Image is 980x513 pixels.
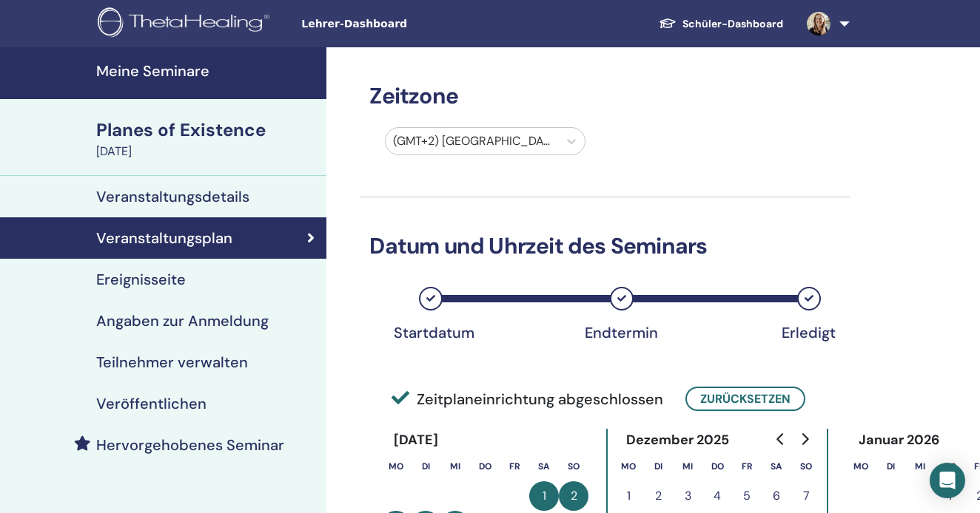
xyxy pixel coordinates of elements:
[96,353,248,371] h4: Teilnehmer verwalten
[930,463,965,498] div: Open Intercom Messenger
[392,388,663,410] span: Zeitplaneinrichtung abgeschlossen
[381,429,450,452] div: [DATE]
[96,143,318,160] div: [DATE]
[360,233,850,259] h3: Datum und Uhrzeit des Seminars
[360,83,850,109] h3: Zeitzone
[762,481,791,511] button: 6
[673,452,702,481] th: Mittwoch
[614,429,741,452] div: Dezember 2025
[96,395,207,412] h4: Veröffentlichen
[762,452,791,481] th: Samstag
[529,481,559,511] button: 1
[614,481,643,511] button: 1
[585,324,659,342] div: Endtermin
[529,452,559,481] th: Samstag
[500,452,529,481] th: Freitag
[96,312,269,330] h4: Angaben zur Anmeldung
[772,324,846,342] div: Erledigt
[846,429,951,452] div: Januar 2026
[791,452,821,481] th: Sonntag
[87,118,326,160] a: Planes of Existence[DATE]
[732,452,762,481] th: Freitag
[96,229,232,247] h4: Veranstaltungsplan
[559,481,588,511] button: 2
[769,424,793,454] button: Go to previous month
[98,7,275,41] img: logo.png
[702,452,732,481] th: Donnerstag
[559,452,588,481] th: Sonntag
[470,452,500,481] th: Donnerstag
[732,481,762,511] button: 5
[440,452,470,481] th: Mittwoch
[411,452,440,481] th: Dienstag
[702,481,732,511] button: 4
[659,17,677,30] img: graduation-cap-white.svg
[96,188,249,205] h4: Veranstaltungsdetails
[643,452,673,481] th: Dienstag
[791,481,821,511] button: 7
[96,62,318,80] h4: Meine Seminare
[96,436,284,454] h4: Hervorgehobenes Seminar
[935,452,964,481] th: Donnerstag
[876,452,905,481] th: Dienstag
[96,118,318,143] div: Planes of Existence
[301,16,523,32] span: Lehrer-Dashboard
[905,452,935,481] th: Mittwoch
[673,481,702,511] button: 3
[846,452,876,481] th: Montag
[394,324,468,342] div: Startdatum
[685,387,805,411] button: Zurücksetzen
[807,12,830,35] img: default.jpg
[614,452,643,481] th: Montag
[381,452,411,481] th: Montag
[793,424,816,454] button: Go to next month
[647,10,795,38] a: Schüler-Dashboard
[643,481,673,511] button: 2
[96,271,186,288] h4: Ereignisseite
